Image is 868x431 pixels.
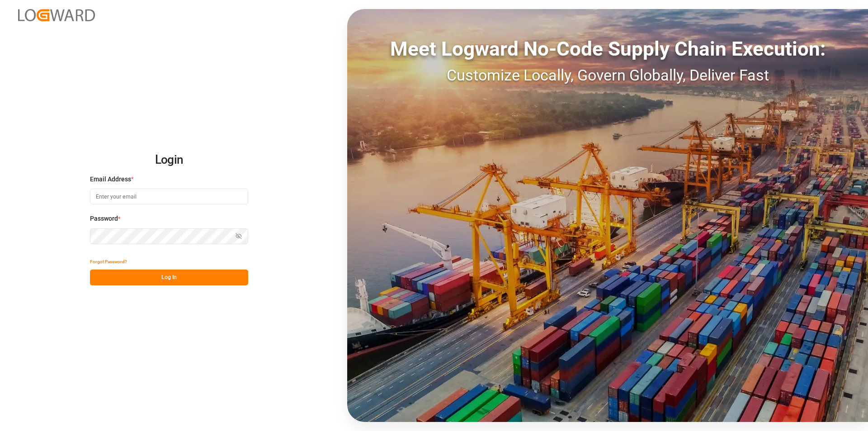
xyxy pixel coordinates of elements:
[347,64,868,87] div: Customize Locally, Govern Globally, Deliver Fast
[90,189,248,204] input: Enter your email
[90,270,248,285] button: Log In
[347,34,868,64] div: Meet Logward No-Code Supply Chain Execution:
[90,146,248,175] h2: Login
[90,254,127,270] button: Forgot Password?
[90,214,118,223] span: Password
[18,9,95,21] img: Logward_new_orange.png
[90,175,131,184] span: Email Address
